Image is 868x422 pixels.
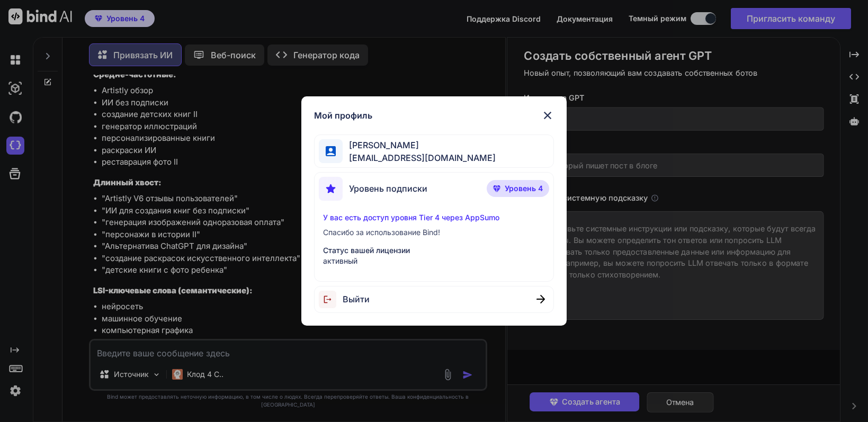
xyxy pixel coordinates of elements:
[314,110,372,121] font: Мой профиль
[349,152,496,163] font: [EMAIL_ADDRESS][DOMAIN_NAME]
[493,185,500,192] img: премиум
[323,213,499,222] font: У вас есть доступ уровня Tier 4 через AppSumo
[326,146,336,156] img: профиль
[323,256,357,265] font: активный
[349,183,427,194] font: Уровень подписки
[536,295,545,303] img: закрывать
[323,246,410,255] font: Статус вашей лицензии
[319,291,343,308] img: выход из системы
[323,228,440,237] font: Спасибо за использование Bind!
[505,184,543,193] font: Уровень 4
[541,109,554,122] img: закрывать
[319,177,343,201] img: подписка
[343,294,370,304] font: Выйти
[349,140,419,150] font: [PERSON_NAME]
